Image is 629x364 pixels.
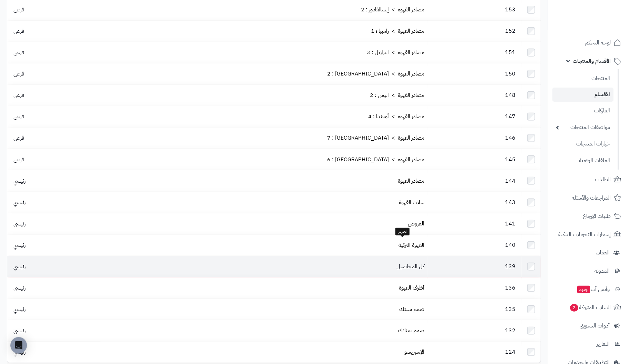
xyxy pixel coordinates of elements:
a: مصادر القهوة [398,177,425,185]
a: مصادر القهوة > اليمن : 2 [370,91,425,99]
span: رئيسي [10,241,29,249]
span: 148 [502,91,519,99]
span: 124 [502,348,519,356]
a: الأقسام [552,88,613,102]
span: لوحة التحكم [585,38,611,48]
span: أدوات التسويق [580,321,610,331]
a: صمم عيناتك [398,326,425,335]
span: فرعى [10,134,28,142]
a: مصادر القهوة > [GEOGRAPHIC_DATA] : 6 [327,155,425,164]
span: 136 [502,284,519,292]
span: رئيسي [10,220,29,228]
a: طلبات الإرجاع [552,208,625,224]
span: 2 [570,304,578,312]
span: رئيسي [10,284,29,292]
a: المراجعات والأسئلة [552,190,625,206]
a: الماركات [552,103,613,118]
span: 146 [502,134,519,142]
a: القهوة التركية [399,241,425,249]
span: 153 [502,6,519,14]
a: المنتجات [552,71,613,86]
span: رئيسي [10,198,29,206]
span: فرعى [10,27,28,35]
span: رئيسي [10,177,29,185]
span: فرعى [10,6,28,14]
a: أدوات التسويق [552,317,625,334]
a: مصادر القهوة > البرازيل : 3 [367,48,425,57]
span: 150 [502,70,519,78]
span: 145 [502,155,519,164]
span: 147 [502,112,519,121]
span: فرعى [10,112,28,121]
span: الأقسام والمنتجات [573,56,611,66]
span: إشعارات التحويلات البنكية [558,230,611,239]
a: التقارير [552,336,625,352]
span: السلات المتروكة [569,303,611,312]
a: كل المحاصيل [397,262,425,271]
a: مصادر القهوة > أوغندا : 4 [368,112,425,121]
span: 152 [502,27,519,35]
a: سلات القهوة [399,198,425,206]
span: الطلبات [595,175,611,184]
a: الملفات الرقمية [552,153,613,168]
span: 140 [502,241,519,249]
a: خيارات المنتجات [552,136,613,151]
a: الإسبريسو [405,348,425,356]
span: رئيسي [10,305,29,313]
div: Open Intercom Messenger [10,337,27,354]
a: السلات المتروكة2 [552,299,625,316]
span: 151 [502,48,519,57]
span: رئيسي [10,348,29,356]
a: وآتس آبجديد [552,281,625,297]
span: العملاء [596,248,610,257]
a: المدونة [552,263,625,279]
a: أظرف القهوة [399,284,425,292]
span: المراجعات والأسئلة [572,193,611,203]
a: مصادر القهوة > إلسالفادور : 2 [361,6,425,14]
span: 144 [502,177,519,185]
span: 139 [502,262,519,271]
span: فرعى [10,155,28,164]
div: تحرير [395,228,410,235]
span: طلبات الإرجاع [583,211,611,221]
a: صمم سلتك [400,305,425,313]
a: مصادر القهوة > [GEOGRAPHIC_DATA] : 7 [327,134,425,142]
a: مواصفات المنتجات [552,120,613,135]
a: لوحة التحكم [552,34,625,51]
span: 132 [502,326,519,335]
span: فرعى [10,48,28,57]
span: التقارير [597,339,610,349]
span: 135 [502,305,519,313]
span: رئيسي [10,262,29,271]
span: المدونة [594,266,610,276]
span: جديد [577,286,590,293]
a: مصادر القهوة > زامبيا ؛ 1 [371,27,425,35]
span: 141 [502,220,519,228]
a: العروض [408,220,425,228]
span: وآتس آب [577,284,610,294]
span: 143 [502,198,519,206]
span: فرعى [10,91,28,99]
a: الطلبات [552,171,625,188]
a: إشعارات التحويلات البنكية [552,226,625,243]
span: فرعى [10,70,28,78]
span: رئيسي [10,326,29,335]
a: العملاء [552,244,625,261]
a: مصادر القهوة > [GEOGRAPHIC_DATA] : 2 [327,70,425,78]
